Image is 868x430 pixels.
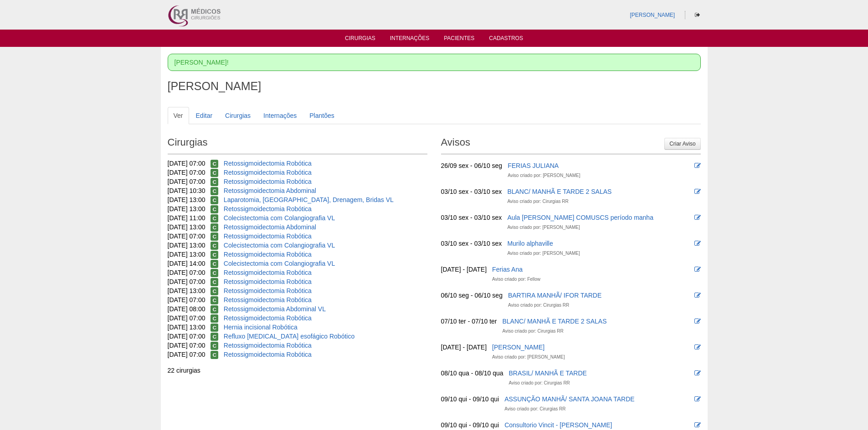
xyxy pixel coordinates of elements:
div: Aviso criado por: Cirurgias RR [502,327,563,336]
span: [DATE] 13:00 [168,223,205,231]
a: Retossigmoidectomia Robótica [224,278,312,285]
div: Aviso criado por: [PERSON_NAME] [508,171,580,180]
a: Retossigmoidectomia Robótica [224,160,312,167]
div: Aviso criado por: Cirurgias RR [508,301,569,310]
span: Confirmada [211,278,218,286]
a: Plantões [303,107,340,124]
span: Confirmada [211,333,218,341]
a: Retossigmoidectomia Robótica [224,251,312,258]
a: BARTIRA MANHÃ/ IFOR TARDE [508,292,601,299]
a: Retossigmoidectomia Robótica [224,233,312,240]
a: Retossigmoidectomia Robótica [224,178,312,185]
span: [DATE] 13:00 [168,205,205,212]
a: Retossigmoidectomia Robótica [224,205,312,212]
a: Colecistectomia com Colangiografia VL [224,242,335,249]
span: [DATE] 07:00 [168,342,205,349]
a: Retossigmoidectomia Robótica [224,287,312,294]
span: [DATE] 07:00 [168,314,205,322]
a: Internações [390,35,430,44]
a: [PERSON_NAME] [492,344,544,351]
div: Aviso criado por: [PERSON_NAME] [507,249,580,258]
span: [DATE] 07:00 [168,278,205,285]
a: Cirurgias [219,107,257,124]
a: Retossigmoidectomia Robótica [224,351,312,358]
span: Confirmada [211,324,218,332]
span: Confirmada [211,214,218,223]
div: 03/10 sex - 03/10 sex [441,239,502,248]
a: Retossigmoidectomia Robótica [224,342,312,349]
i: Editar [694,396,701,402]
div: 22 cirurgias [168,366,427,375]
div: [DATE] - [DATE] [441,343,487,352]
a: Retossigmoidectomia Abdominal [224,187,316,194]
a: Laparotomia, [GEOGRAPHIC_DATA], Drenagem, Bridas VL [224,196,394,203]
h1: [PERSON_NAME] [168,81,701,92]
span: Confirmada [211,314,218,323]
a: BLANC/ MANHÃ E TARDE 2 SALAS [507,188,611,195]
i: Editar [694,344,701,350]
span: [DATE] 07:00 [168,333,205,340]
a: Consultorio Vincit - [PERSON_NAME] [504,421,612,429]
a: Refluxo [MEDICAL_DATA] esofágico Robótico [224,333,354,340]
div: [PERSON_NAME]! [168,54,701,71]
span: Confirmada [211,196,218,204]
span: Confirmada [211,178,218,186]
span: [DATE] 13:00 [168,196,205,203]
div: 09/10 qui - 09/10 qui [441,420,499,430]
a: Ver [168,107,189,124]
span: Confirmada [211,205,218,213]
span: Confirmada [211,223,218,232]
i: Editar [694,188,701,195]
div: Aviso criado por: [PERSON_NAME] [507,223,580,232]
span: Confirmada [211,287,218,295]
a: Retossigmoidectomia Robótica [224,269,312,276]
a: Aula [PERSON_NAME] COMUSCS período manha [507,214,653,221]
div: 06/10 seg - 06/10 seg [441,291,503,300]
a: Retossigmoidectomia Robótica [224,314,312,322]
div: 26/09 sex - 06/10 seg [441,161,503,170]
span: Confirmada [211,296,218,304]
i: Editar [694,162,701,169]
span: [DATE] 08:00 [168,305,205,313]
div: Aviso criado por: Cirurgias RR [507,197,568,206]
a: Cirurgias [345,35,375,44]
i: Editar [694,266,701,273]
a: Retossigmoidectomia Abdominal VL [224,305,326,313]
span: Confirmada [211,260,218,268]
div: Aviso criado por: Fellow [492,275,540,284]
span: Confirmada [211,160,218,168]
div: [DATE] - [DATE] [441,265,487,274]
div: 08/10 qua - 08/10 qua [441,369,503,378]
i: Editar [694,318,701,324]
span: [DATE] 13:00 [168,324,205,331]
a: Retossigmoidectomia Robótica [224,169,312,176]
span: Confirmada [211,342,218,350]
a: Pacientes [444,35,474,44]
div: Aviso criado por: Cirurgias RR [509,379,570,388]
i: Editar [694,422,701,428]
i: Sair [695,12,700,18]
span: Confirmada [211,269,218,277]
span: [DATE] 13:00 [168,242,205,249]
span: [DATE] 14:00 [168,260,205,267]
a: Cadastros [489,35,523,44]
span: [DATE] 13:00 [168,287,205,294]
h2: Avisos [441,133,701,154]
a: BRASIL/ MANHÃ E TARDE [509,369,587,377]
span: Confirmada [211,305,218,314]
a: ASSUNÇÃO MANHÃ/ SANTA JOANA TARDE [504,395,635,403]
span: [DATE] 07:00 [168,351,205,358]
div: 03/10 sex - 03/10 sex [441,213,502,222]
span: [DATE] 07:00 [168,296,205,304]
span: Confirmada [211,169,218,177]
i: Editar [694,292,701,298]
h2: Cirurgias [168,133,427,154]
span: Confirmada [211,351,218,359]
div: Aviso criado por: [PERSON_NAME] [492,353,565,362]
a: Ferias Ana [492,266,523,273]
a: Editar [190,107,219,124]
a: Criar Aviso [664,138,700,150]
a: BLANC/ MANHÃ E TARDE 2 SALAS [502,318,606,325]
i: Editar [694,370,701,376]
a: Murilo alphaville [507,240,553,247]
